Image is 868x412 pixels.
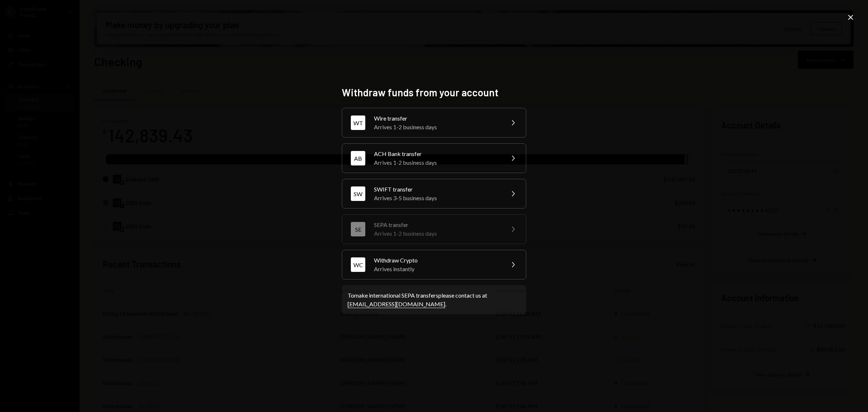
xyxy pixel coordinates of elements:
h2: Withdraw funds from your account [342,85,526,100]
div: Withdraw Crypto [374,256,500,265]
div: WC [351,257,365,272]
button: SESEPA transferArrives 1-2 business days [342,214,526,244]
div: Arrives 1-2 business days [374,229,500,238]
div: AB [351,151,365,165]
div: Arrives instantly [374,265,500,273]
div: Arrives 1-2 business days [374,158,500,167]
div: WT [351,115,365,130]
button: SWSWIFT transferArrives 3-5 business days [342,179,526,209]
div: SEPA transfer [374,220,500,229]
div: ACH Bank transfer [374,150,500,158]
button: ABACH Bank transferArrives 1-2 business days [342,143,526,173]
button: WTWire transferArrives 1-2 business days [342,108,526,138]
a: [EMAIL_ADDRESS][DOMAIN_NAME] [348,300,445,308]
button: WCWithdraw CryptoArrives instantly [342,250,526,279]
div: Arrives 1-2 business days [374,123,500,131]
div: Wire transfer [374,114,500,123]
div: SE [351,222,365,236]
div: Arrives 3-5 business days [374,194,500,202]
div: SW [351,186,365,201]
div: SWIFT transfer [374,185,500,194]
div: To make international SEPA transfers please contact us at . [348,291,520,308]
